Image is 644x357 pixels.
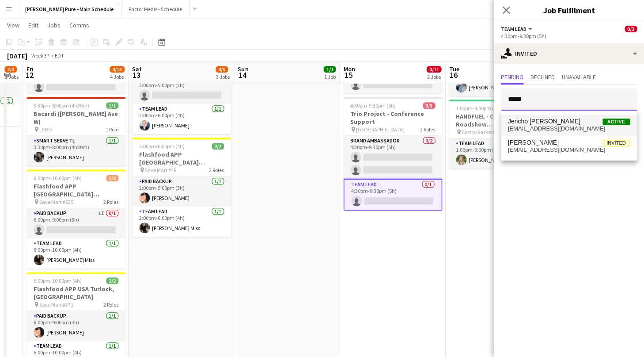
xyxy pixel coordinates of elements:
[494,43,644,64] div: Invited
[343,136,442,179] app-card-role: Brand Ambassador0/24:30pm-9:30pm (5h)
[323,66,336,73] span: 1/1
[27,169,125,269] app-job-card: 6:00pm-10:00pm (4h)1/2Flashfood APP [GEOGRAPHIC_DATA] [GEOGRAPHIC_DATA], [GEOGRAPHIC_DATA] Save M...
[28,21,38,29] span: Edit
[236,70,248,80] span: 14
[449,65,459,73] span: Tue
[5,73,19,80] div: 2 Jobs
[426,66,441,73] span: 0/11
[131,70,142,80] span: 13
[494,4,644,16] h3: Job Fulfilment
[25,19,42,31] a: Edit
[4,66,17,73] span: 2/3
[132,207,231,237] app-card-role: Team Lead1/12:00pm-6:00pm (4h)[PERSON_NAME] Miss
[132,74,231,104] app-card-role: Paid Backup1I1A0/12:00pm-5:00pm (3h)
[209,167,224,173] span: 2 Roles
[494,118,644,133] p: Click on text input to invite a crew
[449,112,548,128] h3: HANDFUEL - Costco Roadshow [GEOGRAPHIC_DATA], [GEOGRAPHIC_DATA]
[216,66,228,73] span: 4/5
[456,105,501,111] span: 1:00pm-9:00pm (8h)
[39,126,52,133] span: LCBO
[216,73,230,80] div: 3 Jobs
[350,102,396,109] span: 4:30pm-9:30pm (5h)
[106,175,118,181] span: 1/2
[18,0,121,18] button: [PERSON_NAME] Pure - Main Schedule
[110,66,125,73] span: 4/13
[132,65,142,73] span: Sat
[324,73,335,80] div: 1 Job
[27,97,125,166] app-job-card: 3:30pm-8:00pm (4h30m)1/1Bacardi ([PERSON_NAME] Ave W) LCBO1 RoleSmart Serve TL1/13:30pm-8:00pm (4...
[423,102,435,109] span: 0/3
[508,139,559,146] span: Jeric Tamayo
[139,143,185,150] span: 2:00pm-6:00pm (4h)
[103,199,118,205] span: 2 Roles
[562,74,596,80] span: Unavailable
[27,182,125,198] h3: Flashfood APP [GEOGRAPHIC_DATA] [GEOGRAPHIC_DATA], [GEOGRAPHIC_DATA]
[27,285,125,301] h3: Flashfood APP USA Turlock, [GEOGRAPHIC_DATA]
[602,119,630,125] span: Active
[132,35,231,134] app-job-card: 2:00pm-6:00pm (4h)1/2Flashfood APP USA Modesto, [GEOGRAPHIC_DATA] Save Mart #12 RolesPaid Backup1...
[501,26,527,32] span: Team Lead
[132,104,231,134] app-card-role: Team Lead1/12:00pm-6:00pm (4h)[PERSON_NAME]
[462,129,501,135] span: Costco Saskatoon
[132,177,231,207] app-card-role: Paid Backup1/12:00pm-5:00pm (3h)[PERSON_NAME]
[106,277,118,284] span: 2/2
[7,51,27,60] div: [DATE]
[145,167,176,173] span: Save Mart #48
[27,238,125,269] app-card-role: Team Lead1/16:00pm-10:00pm (4h)[PERSON_NAME] Miss
[27,65,34,73] span: Fri
[356,126,405,133] span: [GEOGRAPHIC_DATA]
[501,33,637,39] div: 4:30pm-9:30pm (5h)
[25,70,34,80] span: 12
[69,21,89,29] span: Comms
[625,26,637,32] span: 0/3
[602,140,630,146] span: Invited
[27,110,125,126] h3: Bacardi ([PERSON_NAME] Ave W)
[530,74,555,80] span: Declined
[508,118,580,125] span: Jericho Allick
[34,102,89,109] span: 3:30pm-8:00pm (4h30m)
[447,70,459,80] span: 16
[132,150,231,166] h3: Flashfood APP [GEOGRAPHIC_DATA] [GEOGRAPHIC_DATA], [GEOGRAPHIC_DATA]
[27,311,125,341] app-card-role: Paid Backup1/16:00pm-9:00pm (3h)[PERSON_NAME]
[55,52,64,59] div: EDT
[427,73,441,80] div: 2 Jobs
[212,143,224,150] span: 2/2
[342,70,355,80] span: 15
[121,0,189,18] button: Factor Meals - Schedule
[420,126,435,133] span: 2 Roles
[29,52,51,59] span: Week 37
[343,97,442,211] app-job-card: 4:30pm-9:30pm (5h)0/3Trio Project - Conference Support [GEOGRAPHIC_DATA]2 RolesBrand Ambassador0/...
[66,19,93,31] a: Comms
[343,110,442,126] h3: Trio Project - Conference Support
[106,102,118,109] span: 1/1
[4,19,23,31] a: View
[47,21,61,29] span: Jobs
[508,146,630,154] span: jerictamayo387@gmail.com
[39,199,73,205] span: Save Mart #635
[103,301,118,308] span: 2 Roles
[508,125,630,132] span: uziqz11@gmail.com
[39,301,73,308] span: Save Mart #371
[343,65,355,73] span: Mon
[34,277,82,284] span: 6:00pm-10:00pm (4h)
[106,126,118,133] span: 1 Role
[27,208,125,238] app-card-role: Paid Backup1I0/16:00pm-9:00pm (3h)
[27,136,125,166] app-card-role: Smart Serve TL1/13:30pm-8:00pm (4h30m)[PERSON_NAME]
[34,175,82,181] span: 6:00pm-10:00pm (4h)
[343,179,442,211] app-card-role: Team Lead0/14:30pm-9:30pm (5h)
[110,73,124,80] div: 4 Jobs
[7,21,19,29] span: View
[132,138,231,237] app-job-card: 2:00pm-6:00pm (4h)2/2Flashfood APP [GEOGRAPHIC_DATA] [GEOGRAPHIC_DATA], [GEOGRAPHIC_DATA] Save Ma...
[501,26,534,32] button: Team Lead
[501,74,523,80] span: Pending
[449,138,548,169] app-card-role: Team Lead1/11:00pm-9:00pm (8h)[PERSON_NAME]
[44,19,64,31] a: Jobs
[449,100,548,169] app-job-card: 1:00pm-9:00pm (8h)1/1HANDFUEL - Costco Roadshow [GEOGRAPHIC_DATA], [GEOGRAPHIC_DATA] Costco Saska...
[238,65,248,73] span: Sun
